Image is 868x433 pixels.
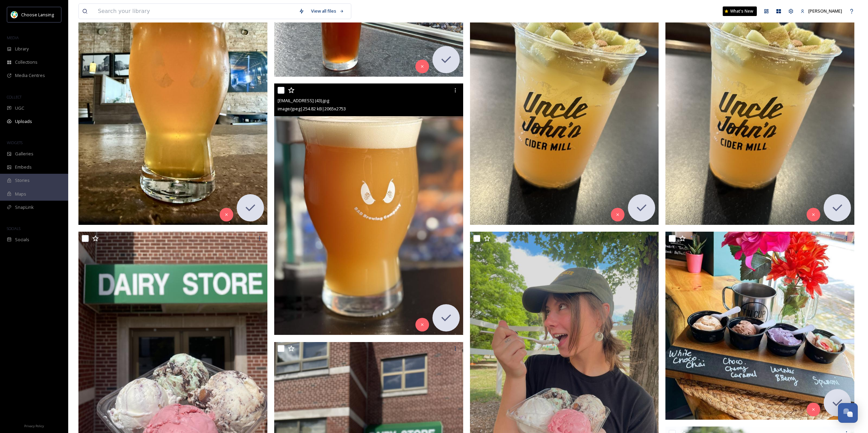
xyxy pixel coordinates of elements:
span: COLLECT [7,94,21,99]
span: Media Centres [15,72,45,79]
a: What's New [723,6,757,16]
span: Maps [15,191,26,197]
span: [EMAIL_ADDRESS] (43).jpg [278,97,329,104]
button: Open Chat [838,403,858,423]
img: ext_1757431482.608148_Cheers@badbrewing.com-unnamed (43).jpg [274,83,463,335]
a: Privacy Policy [24,421,44,430]
input: Search your library [94,4,295,19]
span: Choose Lansing [21,12,54,18]
a: [PERSON_NAME] [797,4,845,18]
span: Embeds [15,164,32,170]
img: logo.jpeg [11,11,18,18]
span: Galleries [15,151,33,157]
span: Uploads [15,118,32,125]
span: SnapLink [15,204,34,211]
span: image/jpeg | 254.82 kB | 2065 x 2753 [278,106,346,112]
span: Library [15,46,29,52]
span: Collections [15,59,38,65]
span: [PERSON_NAME] [808,8,842,14]
span: MEDIA [7,35,19,40]
a: View all files [308,4,348,18]
img: Tin Cup Cafe Gelato Flight [665,232,854,420]
span: SOCIALS [7,226,20,231]
span: Stories [15,177,30,184]
span: WIDGETS [7,140,23,145]
span: Privacy Policy [24,424,44,428]
span: UGC [15,105,24,111]
span: Socials [15,236,29,243]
